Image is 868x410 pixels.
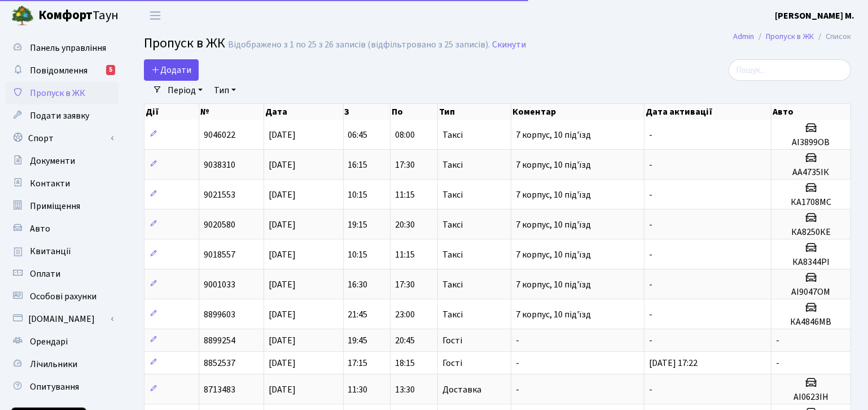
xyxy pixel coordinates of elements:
th: По [391,104,438,120]
span: Таксі [442,250,463,259]
span: [DATE] [269,383,296,396]
b: [PERSON_NAME] М. [775,10,854,22]
th: Коментар [511,104,645,120]
a: Документи [6,150,119,172]
span: [DATE] [269,129,296,141]
th: Дії [144,104,199,120]
span: 16:30 [348,278,368,291]
h5: КА1708МС [776,197,846,208]
span: 8899603 [204,308,235,321]
span: 08:00 [395,129,415,141]
span: [DATE] [269,334,296,347]
span: 8899254 [204,334,235,347]
a: Квитанції [6,240,119,263]
span: Орендарі [30,335,68,348]
button: Переключити навігацію [141,6,169,25]
a: Спорт [6,127,119,150]
a: Період [163,81,207,100]
a: Пропуск в ЖК [6,82,119,104]
span: Документи [30,155,75,167]
span: Квитанції [30,245,71,258]
span: Пропуск в ЖК [144,33,225,53]
span: Таксі [442,160,463,169]
a: Пропуск в ЖК [766,30,814,42]
a: Тип [209,81,240,100]
span: - [649,219,652,231]
th: Дата [264,104,344,120]
a: Лічильники [6,353,119,376]
h5: КА8250КЕ [776,227,846,238]
span: 7 корпус, 10 під'їзд [516,278,591,291]
li: Список [814,30,851,43]
span: Повідомлення [30,64,87,77]
span: - [516,383,519,396]
span: Приміщення [30,200,80,212]
span: 23:00 [395,308,415,321]
span: 8852537 [204,357,235,369]
span: 8713483 [204,383,235,396]
span: Таксі [442,280,463,289]
span: - [516,334,519,347]
span: 9020580 [204,219,235,231]
span: Подати заявку [30,110,89,122]
h5: АІ3899ОВ [776,137,846,148]
span: - [649,159,652,171]
h5: КА8344РІ [776,257,846,268]
span: Таун [38,6,119,25]
span: 9038310 [204,159,235,171]
a: Додати [144,59,199,81]
span: Особові рахунки [30,290,97,303]
span: - [649,308,652,321]
th: З [344,104,391,120]
span: 19:15 [348,219,368,231]
span: 11:30 [348,383,368,396]
span: [DATE] [269,219,296,231]
a: Орендарі [6,330,119,353]
div: Відображено з 1 по 25 з 26 записів (відфільтровано з 25 записів). [228,40,490,50]
span: 7 корпус, 10 під'їзд [516,189,591,201]
span: - [649,248,652,261]
span: 11:15 [395,189,415,201]
span: 7 корпус, 10 під'їзд [516,129,591,141]
a: Скинути [492,40,526,50]
a: Оплати [6,263,119,285]
span: 06:45 [348,129,368,141]
span: 10:15 [348,189,368,201]
span: Панель управління [30,42,106,54]
span: 9046022 [204,129,235,141]
span: Таксі [442,190,463,199]
a: Панель управління [6,37,119,59]
th: Авто [771,104,851,120]
th: Тип [438,104,511,120]
span: 9021553 [204,189,235,201]
a: Приміщення [6,195,119,217]
span: 11:15 [395,248,415,261]
a: Admin [733,30,754,42]
h5: АІ0623ІН [776,392,846,403]
img: logo.png [11,5,34,27]
span: Опитування [30,381,79,393]
th: № [199,104,264,120]
span: Лічильники [30,358,77,370]
h5: АІ9047ОМ [776,287,846,298]
span: - [649,383,652,396]
span: [DATE] 17:22 [649,357,698,369]
span: Контакти [30,177,70,190]
span: [DATE] [269,159,296,171]
span: 21:45 [348,308,368,321]
span: - [649,278,652,291]
span: 9018557 [204,248,235,261]
a: Особові рахунки [6,285,119,308]
span: 20:45 [395,334,415,347]
span: Доставка [442,385,481,394]
span: 10:15 [348,248,368,261]
h5: АА4735ІК [776,167,846,178]
span: Таксі [442,130,463,139]
span: [DATE] [269,189,296,201]
span: Гості [442,359,462,368]
span: Пропуск в ЖК [30,87,85,99]
span: Додати [151,64,191,76]
b: Комфорт [38,6,93,24]
span: 7 корпус, 10 під'їзд [516,248,591,261]
a: [DOMAIN_NAME] [6,308,119,330]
